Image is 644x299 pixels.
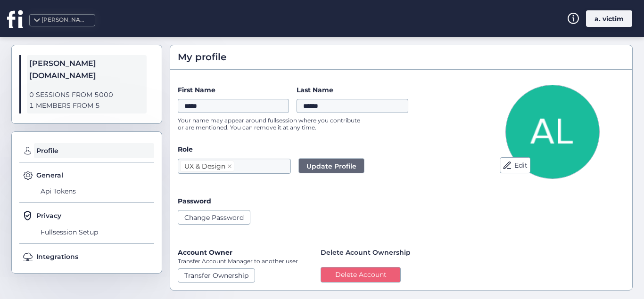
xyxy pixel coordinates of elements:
[321,267,401,283] button: Delete Account
[178,197,211,205] label: Password
[297,85,408,95] label: Last Name
[178,248,232,257] label: Account Owner
[38,225,154,240] span: Fullsession Setup
[178,117,366,131] p: Your name may appear around fullsession where you contribute or are mentioned. You can remove it ...
[34,143,154,158] span: Profile
[180,161,234,172] nz-select-item: UX & Design
[306,161,356,171] span: Update Profile
[321,247,411,258] span: Delete Acount Ownership
[38,184,154,199] span: Api Tokens
[36,251,78,262] span: Integrations
[298,158,364,173] button: Update Profile
[500,157,530,173] button: Edit
[29,89,144,100] span: 0 SESSIONS FROM 5000
[178,268,255,283] button: Transfer Ownership
[41,16,89,24] div: [PERSON_NAME][DOMAIN_NAME]
[29,57,144,82] span: [PERSON_NAME][DOMAIN_NAME]
[505,85,600,179] img: Avatar Picture
[178,144,466,154] label: Role
[36,210,61,221] span: Privacy
[178,50,226,65] span: My profile
[178,210,250,224] button: Change Password
[178,258,298,265] p: Transfer Account Manager to another user
[586,10,632,27] div: a. victim
[36,170,63,180] span: General
[29,100,144,111] span: 1 MEMBERS FROM 5
[178,85,289,95] label: First Name
[184,161,225,171] div: UX & Design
